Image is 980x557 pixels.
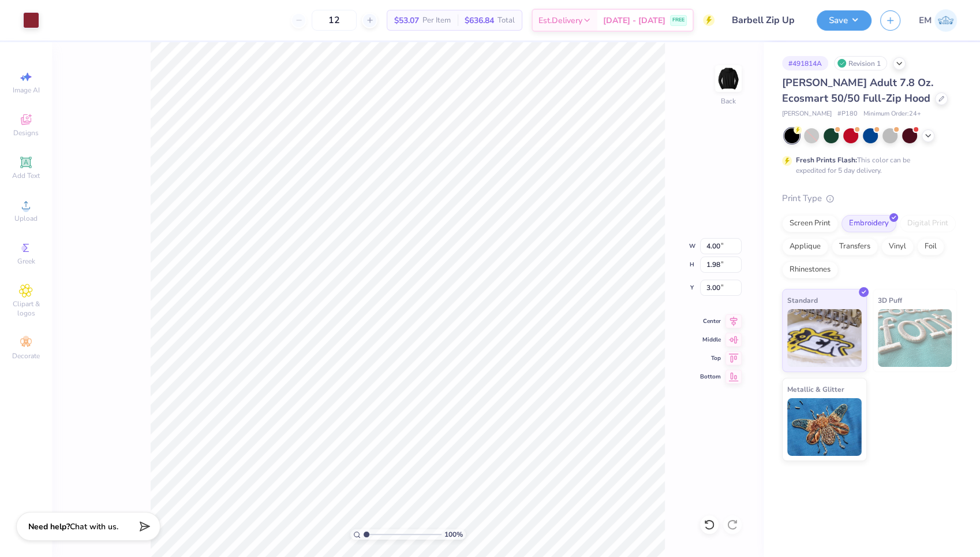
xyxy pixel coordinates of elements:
[12,351,40,361] span: Decorate
[787,309,862,367] img: Standard
[881,238,914,255] div: Vinyl
[717,67,740,90] img: Back
[444,529,463,540] span: 100 %
[700,373,721,381] span: Bottom
[672,16,684,24] span: FREE
[700,336,721,344] span: Middle
[782,261,838,278] div: Rhinestones
[834,56,887,70] div: Revision 1
[13,128,39,138] span: Designs
[17,257,35,266] span: Greek
[422,14,451,27] span: Per Item
[796,155,938,176] div: This color can be expedited for 5 day delivery.
[796,155,857,165] strong: Fresh Prints Flash:
[878,294,902,306] span: 3D Puff
[787,383,844,395] span: Metallic & Glitter
[900,215,956,232] div: Digital Print
[700,317,721,325] span: Center
[465,14,494,27] span: $636.84
[13,86,40,95] span: Image AI
[603,14,665,27] span: [DATE] - [DATE]
[863,109,921,119] span: Minimum Order: 24 +
[782,109,832,119] span: [PERSON_NAME]
[28,521,70,532] strong: Need help?
[782,56,828,70] div: # 491814A
[723,9,808,32] input: Untitled Design
[917,238,944,255] div: Foil
[700,354,721,362] span: Top
[782,76,933,105] span: [PERSON_NAME] Adult 7.8 Oz. Ecosmart 50/50 Full-Zip Hood
[498,14,515,27] span: Total
[878,309,952,367] img: 3D Puff
[12,171,40,180] span: Add Text
[837,109,858,119] span: # P180
[817,10,871,31] button: Save
[14,214,38,223] span: Upload
[6,299,46,318] span: Clipart & logos
[782,215,838,232] div: Screen Print
[919,9,957,32] a: EM
[919,14,932,27] span: EM
[787,398,862,456] img: Metallic & Glitter
[787,294,818,306] span: Standard
[832,238,878,255] div: Transfers
[782,192,957,205] div: Print Type
[721,96,736,106] div: Back
[782,238,828,255] div: Applique
[312,10,357,31] input: – –
[538,14,582,27] span: Est. Delivery
[394,14,419,27] span: $53.07
[841,215,896,232] div: Embroidery
[70,521,118,532] span: Chat with us.
[934,9,957,32] img: Erin Mickan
